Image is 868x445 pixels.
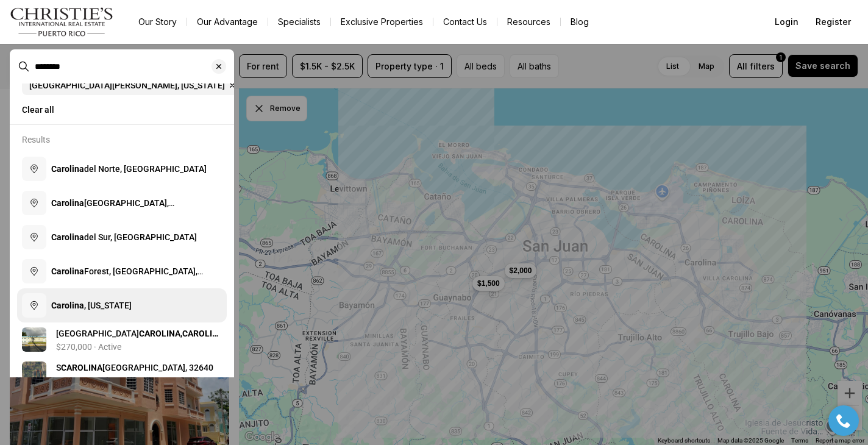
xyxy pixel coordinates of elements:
p: $3,000 · Active [56,376,112,386]
button: Carolinadel Sur, [GEOGRAPHIC_DATA] [17,220,227,254]
span: del Sur, [GEOGRAPHIC_DATA] [51,232,197,242]
b: Carolina [51,232,84,242]
b: Carolina [51,266,84,276]
b: CAROLINA [61,363,102,372]
span: Forest, [GEOGRAPHIC_DATA], [GEOGRAPHIC_DATA] [51,266,203,288]
span: [GEOGRAPHIC_DATA] , PR, 00985 [56,329,237,351]
button: Register [808,10,858,34]
b: Carolina [51,164,84,174]
p: Results [22,135,50,144]
span: Login [775,17,799,27]
span: , [US_STATE] [51,301,132,310]
p: $270,000 · Active [56,342,121,352]
button: Carolina, [US_STATE] [17,288,227,322]
span: [GEOGRAPHIC_DATA], [GEOGRAPHIC_DATA], [GEOGRAPHIC_DATA] [51,198,221,220]
a: Resources [497,13,560,30]
a: View details: Calle 24 VILLA CAROLINA [17,322,227,357]
span: S [GEOGRAPHIC_DATA], 32640 [56,363,213,372]
button: Login [767,10,806,34]
a: View details: S CAROLINA ST [17,357,227,391]
button: Clear search input [212,50,233,83]
button: Contact Us [433,13,497,30]
button: CarolinaForest, [GEOGRAPHIC_DATA], [GEOGRAPHIC_DATA] [17,254,227,288]
a: Specialists [268,13,330,30]
a: Exclusive Properties [331,13,433,30]
button: Carolinadel Norte, [GEOGRAPHIC_DATA] [17,152,227,186]
b: CAROLINA [139,329,180,338]
b: Carolina [51,198,84,208]
span: del Norte, [GEOGRAPHIC_DATA] [51,164,207,174]
button: Clear all [22,100,222,119]
a: Blog [561,13,599,30]
span: [GEOGRAPHIC_DATA][PERSON_NAME], [US_STATE] [29,80,225,90]
img: logo [10,7,114,37]
button: Carolina[GEOGRAPHIC_DATA], [GEOGRAPHIC_DATA], [GEOGRAPHIC_DATA] [17,186,227,220]
a: Our Advantage [187,13,268,30]
a: Our Story [129,13,187,30]
b: Carolina [51,301,84,310]
b: CAROLINA [182,329,224,338]
span: Register [816,17,851,27]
